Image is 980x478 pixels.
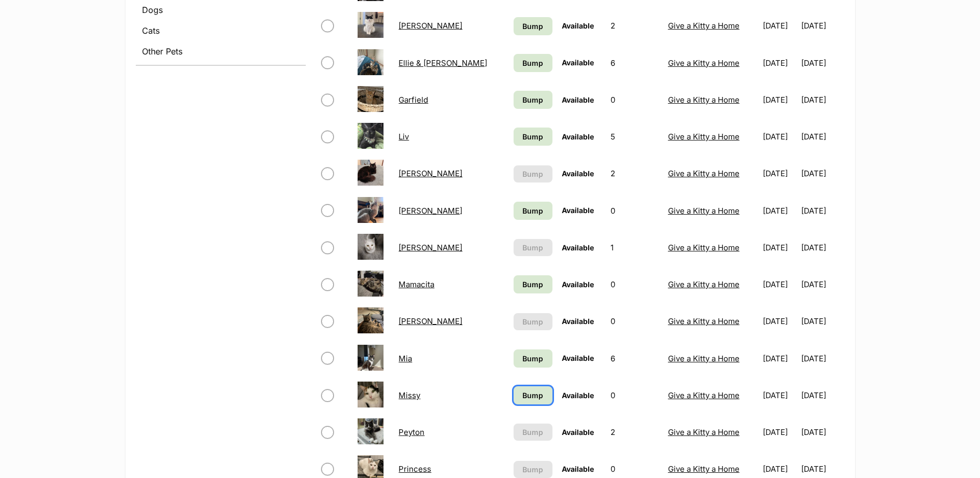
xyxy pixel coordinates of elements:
td: [DATE] [801,414,843,450]
button: Bump [514,313,553,330]
td: [DATE] [801,230,843,265]
td: [DATE] [801,156,843,191]
a: [PERSON_NAME] [399,168,462,178]
a: Give a Kitty a Home [668,427,740,437]
a: Give a Kitty a Home [668,132,740,142]
a: Princess [399,464,431,474]
a: Other Pets [136,42,306,61]
a: Bump [514,202,553,220]
a: [PERSON_NAME] [399,206,462,216]
td: [DATE] [759,230,801,265]
td: [DATE] [759,156,801,191]
span: Available [562,95,594,104]
span: Bump [522,21,543,32]
td: [DATE] [801,303,843,339]
a: Give a Kitty a Home [668,243,740,252]
a: Mamacita [399,279,434,289]
td: [DATE] [759,303,801,339]
span: Bump [522,168,543,179]
a: Mia [399,354,412,363]
td: 6 [606,45,663,81]
td: 0 [606,377,663,413]
span: Bump [522,58,543,68]
a: Give a Kitty a Home [668,206,740,216]
td: [DATE] [801,193,843,229]
span: Bump [522,316,543,327]
td: [DATE] [759,45,801,81]
a: [PERSON_NAME] [399,243,462,252]
span: Available [562,317,594,326]
td: [DATE] [801,119,843,154]
span: Available [562,428,594,437]
td: [DATE] [759,266,801,302]
span: Available [562,243,594,252]
td: [DATE] [801,266,843,302]
a: Dogs [136,1,306,19]
td: [DATE] [759,414,801,450]
a: Give a Kitty a Home [668,390,740,400]
span: Available [562,169,594,178]
span: Bump [522,464,543,475]
a: Peyton [399,427,424,437]
a: Bump [514,275,553,293]
td: 2 [606,8,663,44]
a: Bump [514,128,553,146]
button: Bump [514,239,553,256]
span: Bump [522,353,543,364]
span: Bump [522,131,543,142]
a: Give a Kitty a Home [668,316,740,326]
span: Available [562,465,594,473]
a: [PERSON_NAME] [399,316,462,326]
span: Available [562,280,594,289]
td: 0 [606,266,663,302]
span: Available [562,21,594,30]
span: Bump [522,279,543,290]
a: Bump [514,386,553,404]
td: 6 [606,341,663,376]
a: Bump [514,91,553,109]
a: Give a Kitty a Home [668,464,740,474]
a: Give a Kitty a Home [668,354,740,363]
a: Ellie & [PERSON_NAME] [399,58,487,68]
td: 1 [606,230,663,265]
td: [DATE] [801,8,843,44]
a: Give a Kitty a Home [668,95,740,105]
span: Available [562,58,594,67]
a: Give a Kitty a Home [668,58,740,68]
td: [DATE] [759,8,801,44]
span: Bump [522,205,543,216]
a: Liv [399,132,409,142]
span: Bump [522,94,543,105]
span: Available [562,391,594,400]
a: Cats [136,21,306,40]
button: Bump [514,461,553,478]
span: Bump [522,390,543,401]
td: 2 [606,414,663,450]
td: 2 [606,156,663,191]
span: Available [562,206,594,215]
td: [DATE] [759,82,801,118]
span: Bump [522,427,543,438]
a: [PERSON_NAME] [399,21,462,31]
a: Bump [514,17,553,35]
button: Bump [514,424,553,441]
td: [DATE] [759,193,801,229]
span: Available [562,354,594,362]
a: Give a Kitty a Home [668,21,740,31]
td: 0 [606,303,663,339]
button: Bump [514,165,553,182]
span: Available [562,132,594,141]
td: [DATE] [759,341,801,376]
td: 0 [606,82,663,118]
td: [DATE] [759,119,801,154]
a: Give a Kitty a Home [668,168,740,178]
a: Bump [514,349,553,368]
td: [DATE] [801,45,843,81]
a: Missy [399,390,420,400]
a: Garfield [399,95,428,105]
td: [DATE] [801,82,843,118]
a: Bump [514,54,553,72]
td: 5 [606,119,663,154]
td: [DATE] [759,377,801,413]
td: [DATE] [801,341,843,376]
